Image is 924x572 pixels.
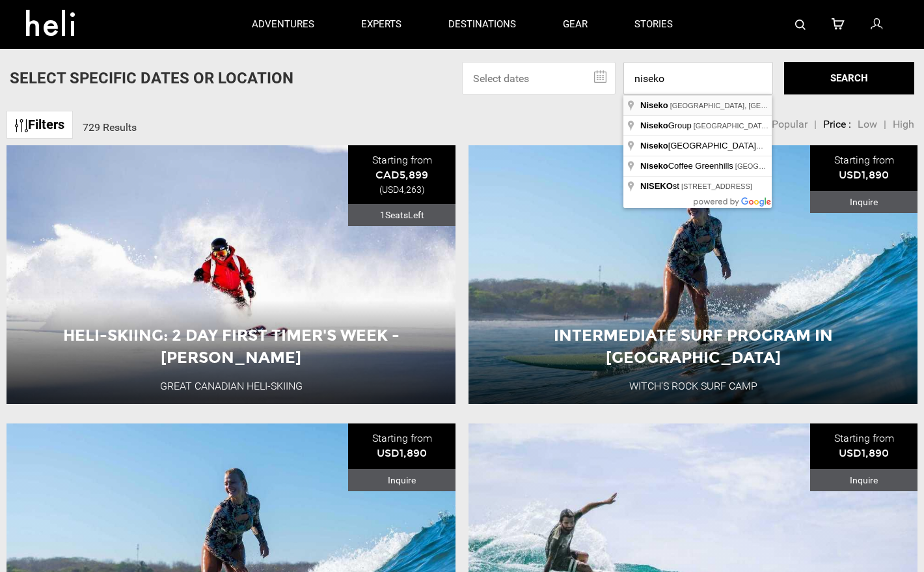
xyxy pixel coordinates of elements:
span: Niseko [640,161,668,171]
li: Price : [823,117,851,132]
span: st [640,181,681,191]
button: SEARCH [784,62,914,94]
span: [STREET_ADDRESS] [681,182,752,190]
span: Niseko [640,100,668,110]
span: Low [858,118,877,130]
li: | [814,117,817,132]
span: NISEKO [640,181,673,191]
a: Filters [7,111,73,139]
p: adventures [252,18,314,31]
span: 729 Results [83,121,137,134]
p: destinations [448,18,516,31]
img: btn-icon.svg [15,119,28,132]
span: Niseko [640,121,668,130]
input: Enter a location [623,62,773,94]
img: search-bar-icon.svg [795,20,806,30]
p: experts [361,18,401,31]
span: Coffee Greenhills [640,161,735,171]
input: Select dates [462,62,616,94]
span: High [893,118,914,130]
p: Select Specific Dates Or Location [10,67,293,89]
span: [GEOGRAPHIC_DATA] [640,141,758,150]
span: Niseko [640,141,668,150]
span: [GEOGRAPHIC_DATA], [GEOGRAPHIC_DATA] [670,102,823,109]
span: Popular [772,118,808,130]
span: Group [640,121,694,130]
li: | [884,117,886,132]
